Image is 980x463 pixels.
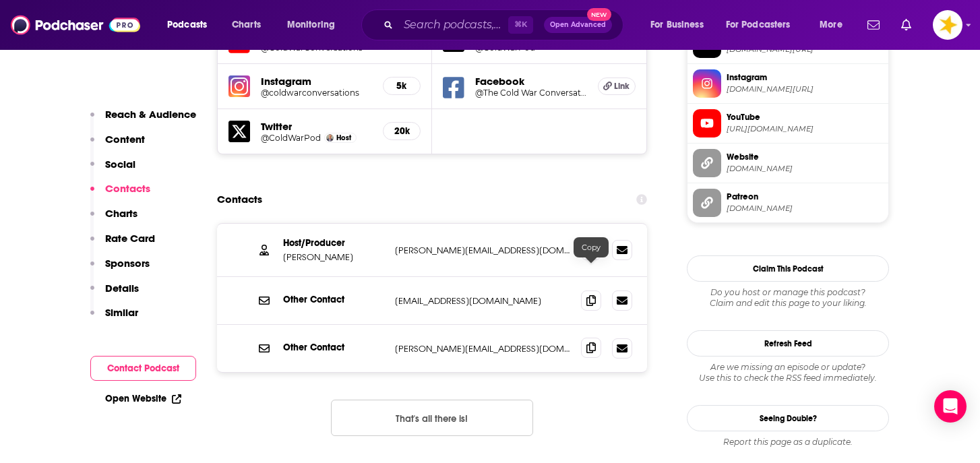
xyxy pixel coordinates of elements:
button: open menu [158,14,224,36]
p: [PERSON_NAME][EMAIL_ADDRESS][DOMAIN_NAME] [395,245,570,256]
img: Podchaser - Follow, Share and Rate Podcasts [11,12,140,38]
button: Content [90,133,145,158]
span: Instagram [727,71,883,84]
button: Claim This Podcast [687,255,889,282]
span: Podcasts [167,16,207,34]
img: iconImage [228,75,250,97]
span: Website [727,151,883,163]
span: New [587,8,611,21]
a: @The Cold War Conversations Community [475,88,587,98]
a: Website[DOMAIN_NAME] [693,149,883,177]
span: Link [614,81,630,92]
h5: Twitter [261,120,372,133]
span: Do you host or manage this podcast? [687,287,889,298]
div: Open Intercom Messenger [934,390,967,423]
a: Seeing Double? [687,405,889,431]
button: Reach & Audience [90,108,196,133]
span: twitter.com/ColdWarPod [727,44,883,55]
h5: Instagram [261,75,372,88]
span: https://www.youtube.com/@ColdWarConversations [727,124,883,134]
p: [EMAIL_ADDRESS][DOMAIN_NAME] [395,295,570,307]
p: Contacts [105,182,150,195]
a: Open Website [105,393,181,404]
div: Report this page as a duplicate. [687,437,889,447]
p: Host/Producer [283,237,384,249]
p: Charts [105,207,137,220]
span: Open Advanced [550,22,606,28]
h5: Facebook [475,75,587,88]
span: More [820,16,843,34]
p: Other Contact [283,294,384,305]
h2: Contacts [217,187,262,212]
p: Rate Card [105,232,155,245]
button: Sponsors [90,257,150,282]
span: Monitoring [287,16,335,34]
img: Ian Sanders [326,134,334,142]
a: Link [598,78,636,95]
p: [PERSON_NAME][EMAIL_ADDRESS][DOMAIN_NAME] [395,343,570,354]
button: Details [90,282,139,307]
a: Show notifications dropdown [896,13,917,36]
p: Sponsors [105,257,150,270]
button: open menu [717,14,810,36]
p: Content [105,133,145,146]
a: Patreon[DOMAIN_NAME] [693,189,883,217]
p: Details [105,282,139,295]
button: Open AdvancedNew [544,17,612,33]
p: Similar [105,306,138,319]
a: @coldwarconversations [261,88,372,98]
a: Show notifications dropdown [862,13,885,36]
span: coldwarconversations.com [727,164,883,174]
input: Search podcasts, credits, & more... [398,14,508,36]
h5: 5k [394,80,409,92]
span: Patreon [727,191,883,203]
div: Search podcasts, credits, & more... [374,9,636,40]
div: Copy [574,237,609,257]
p: [PERSON_NAME] [283,251,384,263]
p: Other Contact [283,342,384,353]
button: open menu [641,14,721,36]
p: Reach & Audience [105,108,196,121]
span: instagram.com/coldwarconversations [727,84,883,94]
button: Refresh Feed [687,330,889,357]
button: Similar [90,306,138,331]
span: Logged in as Spreaker_Prime [933,10,962,40]
button: Nothing here. [331,400,533,436]
a: @ColdWarPod [261,133,321,143]
img: User Profile [933,10,962,40]
span: For Podcasters [726,16,791,34]
button: Show profile menu [933,10,962,40]
button: Contact Podcast [90,356,196,381]
button: Rate Card [90,232,155,257]
p: Social [105,158,135,171]
span: ⌘ K [508,16,533,34]
div: Are we missing an episode or update? Use this to check the RSS feed immediately. [687,362,889,383]
button: Contacts [90,182,150,207]
button: open menu [278,14,353,36]
span: YouTube [727,111,883,123]
span: Host [336,133,351,142]
span: Charts [232,16,261,34]
button: Social [90,158,135,183]
a: Instagram[DOMAIN_NAME][URL] [693,69,883,98]
button: open menu [810,14,859,36]
div: Claim and edit this page to your liking. [687,287,889,309]
a: Charts [223,14,269,36]
a: YouTube[URL][DOMAIN_NAME] [693,109,883,137]
span: For Business [650,16,704,34]
span: patreon.com [727,204,883,214]
button: Charts [90,207,137,232]
h5: 20k [394,125,409,137]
